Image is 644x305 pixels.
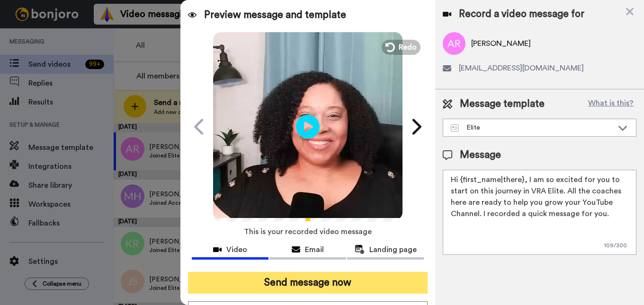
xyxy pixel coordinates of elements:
span: Video [226,244,247,255]
div: Elite [451,123,613,132]
span: This is your recorded video message [244,221,372,242]
img: Message-temps.svg [451,124,459,132]
span: Email [305,244,324,255]
span: Landing page [369,244,417,255]
span: [EMAIL_ADDRESS][DOMAIN_NAME] [459,62,584,74]
button: Send message now [188,272,428,294]
span: Message template [460,97,545,111]
span: Message [460,148,501,162]
button: What is this? [585,97,636,111]
textarea: Hi {first_name|there}, I am so excited for you to start on this journey in VRA Elite. All the coa... [443,170,636,255]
